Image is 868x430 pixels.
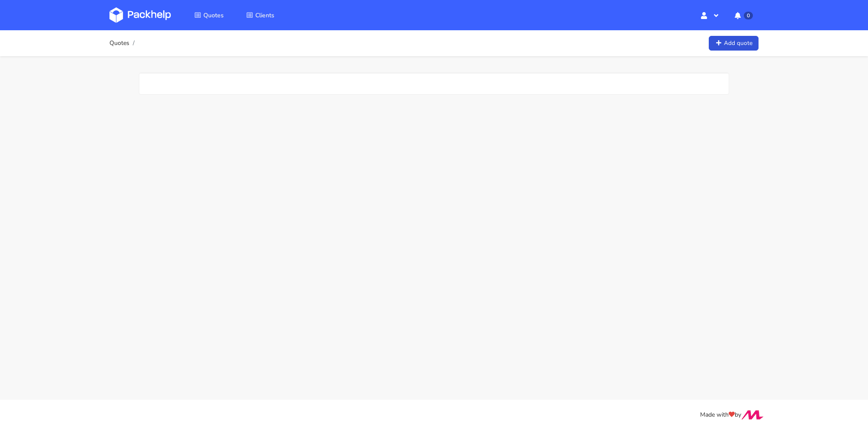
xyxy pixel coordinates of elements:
[255,11,274,19] span: Clients
[109,35,137,52] nav: breadcrumb
[709,36,759,51] a: Add quote
[741,410,764,420] img: Move Closer
[109,40,129,47] a: Quotes
[236,7,285,23] a: Clients
[109,7,171,23] img: Dashboard
[203,11,224,19] span: Quotes
[744,12,753,19] span: 0
[184,7,234,23] a: Quotes
[728,7,759,23] button: 0
[98,410,770,420] div: Made with by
